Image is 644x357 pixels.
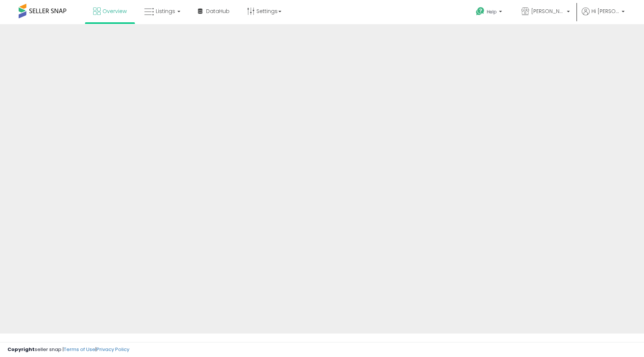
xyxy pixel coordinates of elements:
span: Overview [102,7,127,15]
span: Hi [PERSON_NAME] [591,7,619,15]
span: Help [487,9,497,15]
i: Get Help [476,7,485,16]
a: Hi [PERSON_NAME] [582,7,625,24]
span: [PERSON_NAME] [531,7,565,15]
span: DataHub [206,7,230,15]
a: Help [470,1,509,24]
span: Listings [156,7,175,15]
